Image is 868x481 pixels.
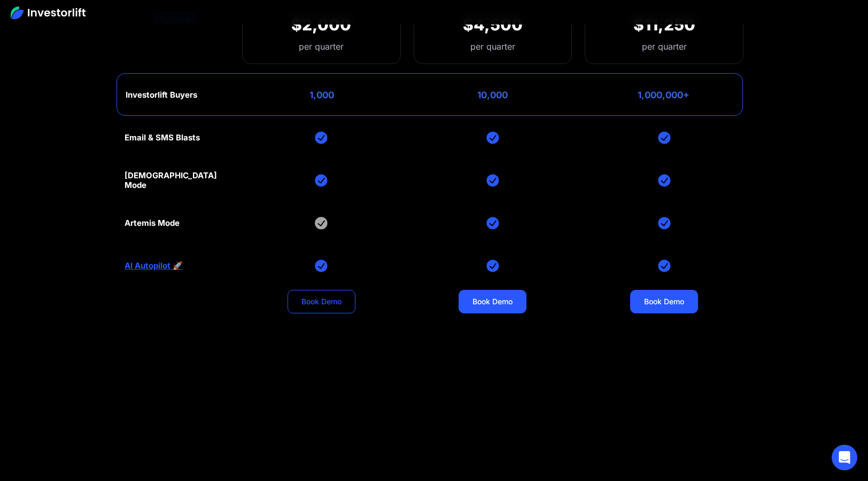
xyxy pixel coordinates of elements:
[463,15,523,34] div: $4,500
[470,40,515,53] div: per quarter
[125,218,180,228] div: Artemis Mode
[638,90,689,100] div: 1,000,000+
[633,15,695,34] div: $11,250
[459,290,526,313] a: Book Demo
[125,133,200,143] div: Email & SMS Blasts
[125,171,229,190] div: [DEMOGRAPHIC_DATA] Mode
[477,90,508,100] div: 10,000
[642,40,687,53] div: per quarter
[125,261,183,271] a: AI Autopilot 🚀
[288,290,355,313] a: Book Demo
[832,445,857,470] div: Open Intercom Messenger
[309,90,334,100] div: 1,000
[291,15,351,34] div: $2,000
[630,290,698,313] a: Book Demo
[126,90,197,100] div: Investorlift Buyers
[291,40,351,53] div: per quarter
